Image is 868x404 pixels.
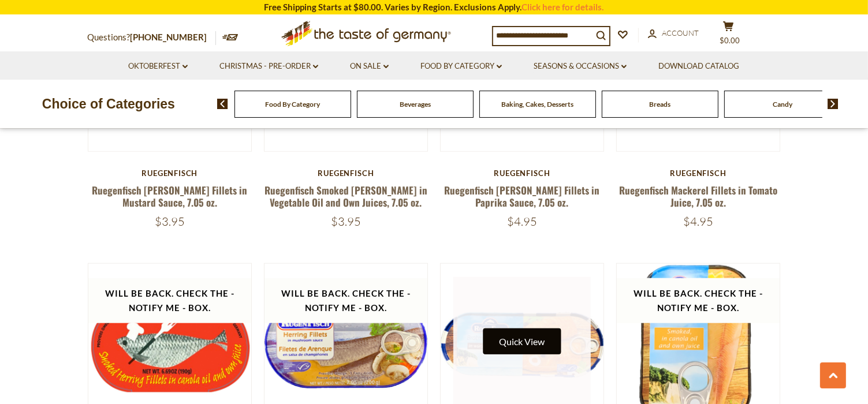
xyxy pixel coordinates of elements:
a: Beverages [400,100,431,109]
a: Account [648,27,699,40]
button: Quick View [483,328,561,354]
a: Click here for details. [522,2,604,12]
div: Ruegenfisch [88,169,252,178]
div: Ruegenfisch [616,169,781,178]
a: Ruegenfisch [PERSON_NAME] Fillets in Paprika Sauce, 7.05 oz. [445,183,600,210]
a: Breads [649,100,670,109]
a: Ruegenfisch Mackerel Fillets in Tomato Juice, 7.05 oz. [619,183,777,210]
span: $4.95 [683,214,713,229]
span: $3.95 [331,214,361,229]
div: Ruegenfisch [440,169,605,178]
a: Food By Category [265,100,320,109]
span: $4.95 [507,214,537,229]
a: Candy [773,100,792,109]
a: Oktoberfest [128,60,188,73]
span: $0.00 [720,36,740,45]
span: $3.95 [155,214,185,229]
a: Christmas - PRE-ORDER [219,60,318,73]
div: Ruegenfisch [264,169,429,178]
p: Questions? [88,30,216,45]
a: Seasons & Occasions [534,60,627,73]
img: previous arrow [217,99,228,109]
a: Ruegenfisch [PERSON_NAME] Fillets in Mustard Sauce, 7.05 oz. [92,183,247,210]
img: next arrow [828,99,839,109]
a: Food By Category [420,60,502,73]
a: On Sale [350,60,389,73]
a: [PHONE_NUMBER] [131,32,207,42]
a: Baking, Cakes, Desserts [501,100,573,109]
span: Account [662,28,699,38]
button: $0.00 [711,21,746,50]
a: Download Catalog [658,60,739,73]
a: Ruegenfisch Smoked [PERSON_NAME] in Vegetable Oil and Own Juices, 7.05 oz. [265,183,427,210]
